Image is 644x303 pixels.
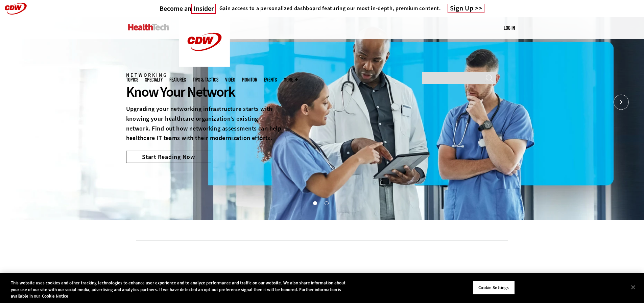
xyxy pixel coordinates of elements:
[160,4,216,13] a: Become anInsider
[126,83,283,101] div: Know Your Network
[126,151,211,163] a: Start Reading Now
[145,77,163,82] span: Specialty
[626,280,641,295] button: Close
[191,4,216,14] span: Insider
[473,280,515,295] button: Cookie Settings
[126,104,283,143] p: Upgrading your networking infrastructure starts with knowing your healthcare organization’s exist...
[199,251,445,281] iframe: advertisement
[504,24,515,31] div: User menu
[504,25,515,31] a: Log in
[42,293,68,299] a: More information about your privacy
[225,77,235,82] a: Video
[448,4,485,13] a: Sign Up
[179,62,230,69] a: CDW
[313,201,316,205] button: 1 of 2
[169,77,186,82] a: Features
[284,77,298,82] span: More
[15,95,30,110] button: Prev
[219,5,441,12] h4: Gain access to a personalized dashboard featuring our most in-depth, premium content.
[614,95,629,110] button: Next
[128,24,169,30] img: Home
[179,17,230,67] img: Home
[160,4,216,13] h3: Become an
[325,201,328,205] button: 2 of 2
[126,77,138,82] span: Topics
[11,280,354,300] div: This website uses cookies and other tracking technologies to enhance user experience and to analy...
[193,77,218,82] a: Tips & Tactics
[216,5,441,12] a: Gain access to a personalized dashboard featuring our most in-depth, premium content.
[242,77,257,82] a: MonITor
[264,77,277,82] a: Events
